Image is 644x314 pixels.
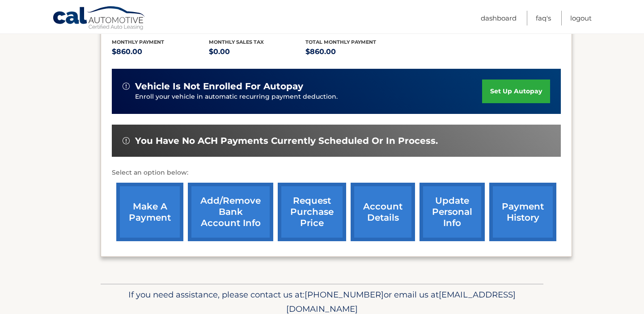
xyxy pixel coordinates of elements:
[305,39,376,45] span: Total Monthly Payment
[135,92,482,102] p: Enroll your vehicle in automatic recurring payment deduction.
[188,183,273,241] a: Add/Remove bank account info
[209,39,264,45] span: Monthly sales Tax
[123,137,130,144] img: alert-white.svg
[112,39,164,45] span: Monthly Payment
[116,183,183,241] a: make a payment
[135,81,303,92] span: vehicle is not enrolled for autopay
[52,6,146,32] a: Cal Automotive
[278,183,346,241] a: request purchase price
[570,11,592,25] a: Logout
[112,167,561,178] p: Select an option below:
[135,135,438,147] span: You have no ACH payments currently scheduled or in process.
[481,11,517,25] a: Dashboard
[209,46,306,58] p: $0.00
[351,183,415,241] a: account details
[305,289,384,300] span: [PHONE_NUMBER]
[123,83,130,90] img: alert-white.svg
[489,183,556,241] a: payment history
[305,46,402,58] p: $860.00
[482,80,550,103] a: set up autopay
[112,46,209,58] p: $860.00
[419,183,485,241] a: update personal info
[536,11,551,25] a: FAQ's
